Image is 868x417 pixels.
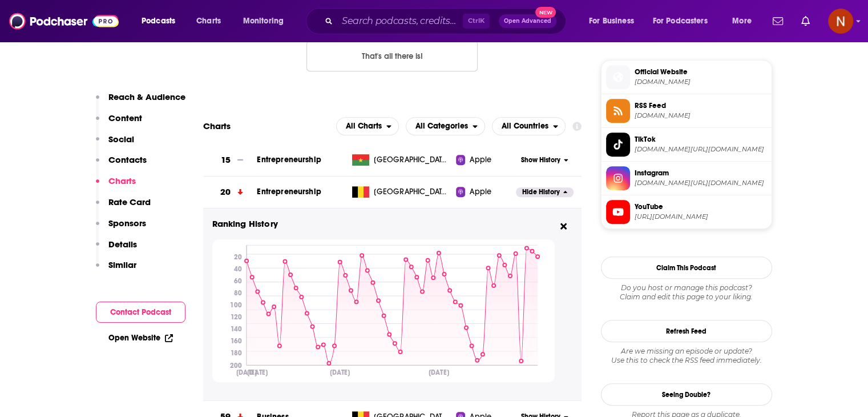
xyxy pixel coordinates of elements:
[203,145,257,176] a: 15
[96,154,147,175] button: Contacts
[108,259,136,270] p: Similar
[606,166,767,190] a: Instagram[DOMAIN_NAME][URL][DOMAIN_NAME]
[337,12,463,30] input: Search podcasts, credits, & more...
[768,11,788,31] a: Show notifications dropdown
[635,101,767,111] span: RSS Feed
[236,368,257,377] tspan: [DATE]
[108,333,173,343] a: Open Website
[348,186,456,198] a: [GEOGRAPHIC_DATA]
[203,177,257,208] a: 20
[96,91,185,113] button: Reach & Audience
[96,175,136,197] button: Charts
[96,302,185,323] button: Contact Podcast
[499,14,556,28] button: Open AdvancedNew
[230,350,241,358] tspan: 180
[134,12,190,30] button: open menu
[653,13,708,29] span: For Podcasters
[108,113,142,123] p: Content
[635,111,767,120] span: feed.ausha.co
[220,186,231,199] h3: 20
[229,301,241,309] tspan: 100
[346,122,382,130] span: All Charts
[601,347,772,365] div: Are we missing an episode or update? Use this to check the RSS feed immediately.
[96,259,136,280] button: Similar
[470,186,491,198] span: Apple
[108,134,134,145] p: Social
[9,10,119,32] img: Podchaser - Follow, Share and Rate Podcasts
[306,41,478,71] button: Nothing here.
[581,12,648,30] button: open menu
[96,218,146,239] button: Sponsors
[635,134,767,145] span: TikTok
[516,187,573,197] button: Hide History
[243,13,284,29] span: Monitoring
[797,11,814,31] a: Show notifications dropdown
[504,18,551,24] span: Open Advanced
[348,154,456,166] a: [GEOGRAPHIC_DATA]
[601,283,772,292] span: Do you host or manage this podcast?
[635,145,767,154] span: tiktok.com/@coucou.ma.biche.podcast
[317,8,577,34] div: Search podcasts, credits, & more...
[247,368,268,377] tspan: [DATE]
[142,13,175,29] span: Podcasts
[635,78,767,86] span: podcast.ausha.co
[606,200,767,224] a: YouTube[URL][DOMAIN_NAME]
[108,218,146,228] p: Sponsors
[522,187,560,197] span: Hide History
[521,155,560,165] span: Show History
[336,117,399,135] h2: Platforms
[635,168,767,178] span: Instagram
[235,12,298,30] button: open menu
[336,117,399,135] button: open menu
[635,179,767,187] span: instagram.com/coucou.mabiche
[108,239,137,250] p: Details
[230,325,241,333] tspan: 140
[456,154,516,166] a: Apple
[233,253,241,261] tspan: 20
[635,67,767,77] span: Official Website
[589,13,634,29] span: For Business
[635,202,767,212] span: YouTube
[601,256,772,279] button: Claim This Podcast
[374,154,448,166] span: Burkina Faso
[196,13,221,29] span: Charts
[257,155,321,165] a: Entrepreneurship
[233,289,241,297] tspan: 80
[96,197,151,218] button: Rate Card
[189,12,228,30] a: Charts
[606,99,767,123] a: RSS Feed[DOMAIN_NAME]
[221,154,231,167] h3: 15
[108,154,147,165] p: Contacts
[406,117,485,135] h2: Categories
[601,320,772,342] button: Refresh Feed
[96,239,137,260] button: Details
[233,265,241,273] tspan: 40
[257,187,321,197] a: Entrepreneurship
[212,218,555,231] h3: Ranking History
[828,9,853,34] span: Logged in as AdelNBM
[415,122,468,130] span: All Categories
[108,197,151,207] p: Rate Card
[724,12,766,30] button: open menu
[463,14,490,29] span: Ctrl K
[456,186,516,198] a: Apple
[96,134,134,155] button: Social
[233,277,241,285] tspan: 60
[230,313,241,321] tspan: 120
[535,7,556,18] span: New
[108,91,185,102] p: Reach & Audience
[374,186,448,198] span: Belgium
[329,368,350,377] tspan: [DATE]
[516,155,573,165] button: Show History
[606,65,767,89] a: Official Website[DOMAIN_NAME]
[601,383,772,406] a: Seeing Double?
[732,13,752,29] span: More
[635,212,767,221] span: https://www.youtube.com/@Coucou.ma.biche.podcast
[96,113,142,134] button: Content
[470,154,491,166] span: Apple
[229,362,241,370] tspan: 200
[203,121,231,131] h2: Charts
